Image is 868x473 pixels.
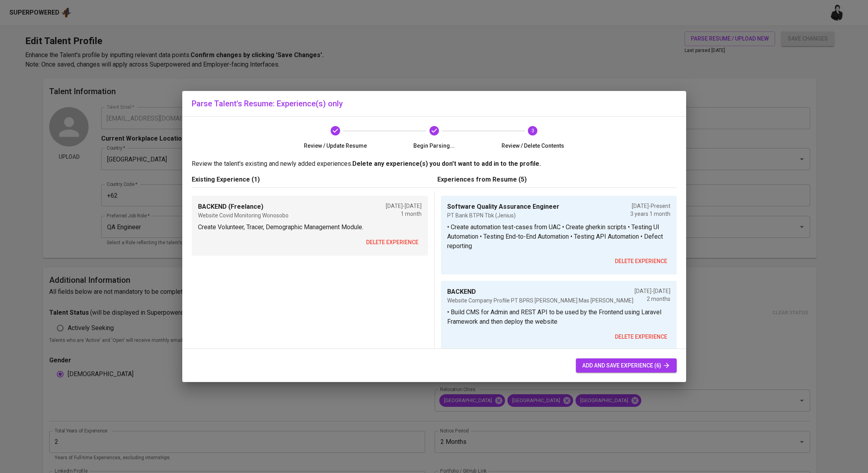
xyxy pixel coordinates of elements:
[447,287,633,297] p: BACKEND
[198,202,289,211] p: BACKEND (Freelance)
[487,142,579,150] span: Review / Delete Contents
[576,358,677,373] button: add and save experience (6)
[192,175,431,184] p: Existing Experience (1)
[437,175,677,184] p: Experiences from Resume (5)
[198,211,289,219] p: Website Covid Monitoring Wonosobo
[352,160,541,167] b: Delete any experience(s) you don't want to add in to the profile.
[289,142,382,150] span: Review / Update Resume
[612,330,670,344] button: delete experience
[447,202,559,211] p: Software Quality Assurance Engineer
[192,97,677,110] h6: Parse Talent's Resume: Experience(s) only
[363,235,422,250] button: delete experience
[447,297,633,304] p: Website Company Profile PT BPRS [PERSON_NAME] Mas [PERSON_NAME]
[630,202,670,210] p: [DATE] - Present
[192,159,677,169] p: Review the talent's existing and newly added experiences.
[615,256,667,266] span: delete experience
[447,308,670,326] p: • Build CMS for Admin and REST API to be used by the Frontend using Laravel Framework and then de...
[635,287,670,295] p: [DATE] - [DATE]
[386,202,422,210] p: [DATE] - [DATE]
[612,254,670,269] button: delete experience
[630,210,670,218] p: 3 years 1 month
[447,223,670,251] p: • Create automation test-cases from UAC • Create gherkin scripts • Testing UI Automation • Testin...
[531,128,534,134] text: 3
[198,223,422,232] p: Create Volunteer, Tracer, Demographic Management Module.
[615,332,667,342] span: delete experience
[447,211,559,219] p: PT Bank BTPN Tbk (Jenius)
[582,361,670,371] span: add and save experience (6)
[366,237,418,247] span: delete experience
[635,295,670,303] p: 2 months
[386,210,422,218] p: 1 month
[388,142,480,150] span: Begin Parsing...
